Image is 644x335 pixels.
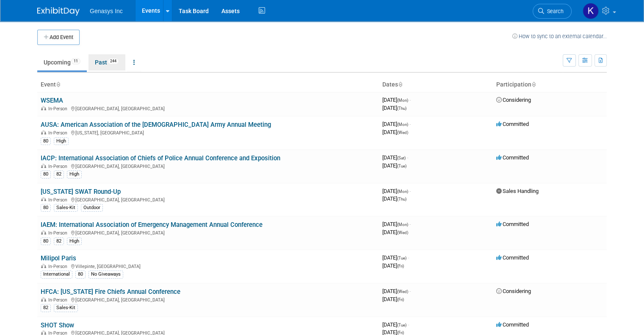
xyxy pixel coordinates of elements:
a: WSEMA [41,97,63,104]
a: Sort by Start Date [398,81,402,88]
span: [DATE] [382,129,408,135]
span: (Tue) [397,164,406,168]
img: In-Person Event [41,297,46,301]
span: (Wed) [397,130,408,135]
div: 80 [75,271,86,278]
span: - [409,121,411,127]
span: (Thu) [397,106,406,111]
span: (Mon) [397,98,408,103]
img: Kate Lawson [583,3,599,19]
span: (Mon) [397,222,408,227]
span: (Tue) [397,323,406,327]
span: [DATE] [382,121,411,127]
span: Sales Handling [496,188,539,194]
div: 80 [41,170,51,178]
img: In-Person Event [41,264,46,268]
span: Committed [496,321,529,328]
span: [DATE] [382,188,411,194]
span: [DATE] [382,162,406,169]
span: [DATE] [382,321,409,328]
a: How to sync to an external calendar... [512,33,607,39]
div: [GEOGRAPHIC_DATA], [GEOGRAPHIC_DATA] [41,296,376,303]
span: (Mon) [397,189,408,194]
span: In-Person [48,264,70,269]
span: 244 [108,58,119,64]
a: Past244 [88,54,125,70]
a: [US_STATE] SWAT Round-Up [41,188,121,195]
th: Participation [493,78,607,92]
span: In-Person [48,230,70,236]
img: In-Person Event [41,330,46,335]
div: [GEOGRAPHIC_DATA], [GEOGRAPHIC_DATA] [41,196,376,203]
img: In-Person Event [41,197,46,201]
a: IACP: International Association of Chiefs of Police Annual Conference and Exposition [41,154,280,162]
div: Sales-Kit [54,304,78,312]
span: - [409,188,411,194]
span: [DATE] [382,195,406,202]
div: No Giveaways [88,271,123,278]
span: - [409,221,411,227]
span: Committed [496,254,529,261]
a: HFCA: [US_STATE] Fire Chiefs Annual Conference [41,288,180,296]
span: (Fri) [397,264,404,268]
div: High [54,137,69,145]
span: Committed [496,154,529,161]
div: Outdoor [81,204,103,212]
img: In-Person Event [41,106,46,110]
div: 82 [54,170,64,178]
span: (Sat) [397,156,406,160]
span: 11 [71,58,80,64]
span: [DATE] [382,254,409,261]
span: Search [544,8,564,14]
div: High [67,237,82,245]
a: Upcoming11 [37,54,87,70]
span: Committed [496,221,529,227]
a: IAEM: International Association of Emergency Management Annual Conference [41,221,263,229]
span: Genasys Inc [90,8,123,14]
span: - [407,154,408,161]
span: [DATE] [382,221,411,227]
span: (Wed) [397,230,408,235]
span: - [408,321,409,328]
a: Sort by Participation Type [531,81,536,88]
div: High [67,170,82,178]
span: In-Person [48,164,70,169]
div: Villepinte, [GEOGRAPHIC_DATA] [41,262,376,269]
div: 82 [54,237,64,245]
span: - [409,97,411,103]
span: (Mon) [397,122,408,127]
span: Considering [496,288,531,294]
span: [DATE] [382,229,408,235]
div: 82 [41,304,51,312]
div: 80 [41,204,51,212]
span: Committed [496,121,529,127]
div: [GEOGRAPHIC_DATA], [GEOGRAPHIC_DATA] [41,105,376,112]
div: [GEOGRAPHIC_DATA], [GEOGRAPHIC_DATA] [41,162,376,169]
span: In-Person [48,130,70,136]
img: In-Person Event [41,130,46,134]
span: In-Person [48,197,70,203]
span: - [409,288,411,294]
img: In-Person Event [41,164,46,168]
a: AUSA: American Association of the [DEMOGRAPHIC_DATA] Army Annual Meeting [41,121,271,128]
span: (Thu) [397,197,406,201]
img: In-Person Event [41,230,46,234]
div: [GEOGRAPHIC_DATA], [GEOGRAPHIC_DATA] [41,229,376,236]
span: (Fri) [397,297,404,302]
a: Search [533,4,572,19]
span: In-Person [48,106,70,112]
span: In-Person [48,297,70,303]
a: Sort by Event Name [56,81,60,88]
th: Dates [379,78,493,92]
span: (Fri) [397,330,404,335]
div: International [41,271,72,278]
a: Milipol Paris [41,254,76,262]
img: ExhibitDay [37,7,80,16]
span: - [408,254,409,261]
div: Sales-Kit [54,204,78,212]
span: [DATE] [382,105,406,111]
span: [DATE] [382,97,411,103]
span: Considering [496,97,531,103]
span: [DATE] [382,262,404,269]
th: Event [37,78,379,92]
